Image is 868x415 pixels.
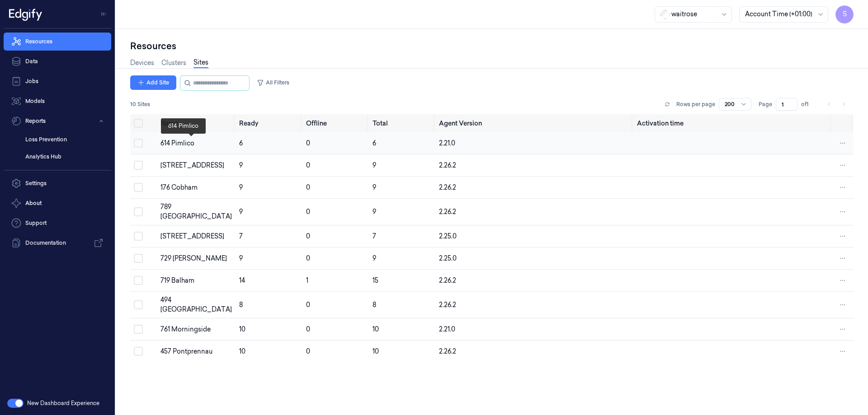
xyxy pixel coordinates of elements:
span: 7 [373,232,376,240]
span: 8 [239,301,243,309]
span: of 1 [801,100,816,108]
span: 2.25.0 [439,232,457,240]
span: 2.26.2 [439,347,456,355]
button: Select row [134,325,143,334]
span: 6 [373,139,376,147]
div: [STREET_ADDRESS] [160,232,232,241]
span: 9 [373,183,376,191]
span: 9 [373,161,376,169]
span: 2.26.2 [439,301,456,309]
p: Rows per page [676,100,715,108]
div: 761 Morningside [160,325,232,334]
span: Page [759,100,772,108]
th: Total [369,114,435,132]
a: Documentation [4,234,111,252]
span: 2.26.2 [439,183,456,191]
span: 2.21.0 [439,139,455,147]
a: Analytics Hub [18,149,111,164]
button: Reports [4,112,111,130]
button: Select row [134,139,143,148]
span: 9 [239,254,243,262]
div: [STREET_ADDRESS] [160,161,232,170]
a: Sites [193,58,208,68]
span: 2.21.0 [439,325,455,333]
span: 10 [373,325,379,333]
span: 8 [373,301,376,309]
div: 729 [PERSON_NAME] [160,254,232,263]
button: Select row [134,207,143,216]
div: 457 Pontprennau [160,347,232,356]
button: Select row [134,232,143,241]
th: Offline [302,114,369,132]
span: 10 [239,325,245,333]
span: 14 [239,276,245,284]
button: Add Site [130,75,176,90]
span: 10 Sites [130,100,150,108]
button: Select row [134,183,143,192]
span: 0 [306,232,310,240]
button: Select row [134,276,143,285]
button: Toggle Navigation [97,7,111,21]
th: Activation time [633,114,832,132]
span: 2.25.0 [439,254,457,262]
span: 9 [239,183,243,191]
span: 2.26.2 [439,276,456,284]
button: Select row [134,347,143,356]
span: 0 [306,183,310,191]
span: 9 [239,208,243,216]
th: Agent Version [435,114,633,132]
a: Data [4,52,111,70]
button: Select row [134,161,143,170]
span: 6 [239,139,243,147]
span: 10 [239,347,245,355]
a: Settings [4,174,111,192]
th: Name [157,114,236,132]
span: 0 [306,325,310,333]
a: Loss Prevention [18,132,111,147]
button: Select all [134,119,143,128]
span: 9 [373,208,376,216]
button: Select row [134,300,143,309]
button: Select row [134,254,143,263]
a: Jobs [4,72,111,90]
div: 614 Pimlico [160,139,232,148]
button: S [835,5,854,23]
button: About [4,194,111,212]
div: 494 [GEOGRAPHIC_DATA] [160,295,232,314]
span: 0 [306,208,310,216]
a: Devices [130,58,154,68]
div: 789 [GEOGRAPHIC_DATA] [160,202,232,221]
span: 15 [373,276,378,284]
span: 7 [239,232,243,240]
span: 0 [306,139,310,147]
div: Resources [130,40,854,52]
span: 0 [306,161,310,169]
span: 0 [306,301,310,309]
div: 176 Cobham [160,183,232,192]
a: Resources [4,33,111,51]
span: 9 [239,161,243,169]
div: 719 Balham [160,276,232,285]
nav: pagination [823,98,850,111]
a: Clusters [161,58,186,68]
span: 0 [306,347,310,355]
span: 10 [373,347,379,355]
a: Support [4,214,111,232]
span: 2.26.2 [439,161,456,169]
span: 9 [373,254,376,262]
button: All Filters [253,75,293,90]
span: 1 [306,276,308,284]
span: 0 [306,254,310,262]
a: Models [4,92,111,110]
span: 2.26.2 [439,208,456,216]
th: Ready [236,114,302,132]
